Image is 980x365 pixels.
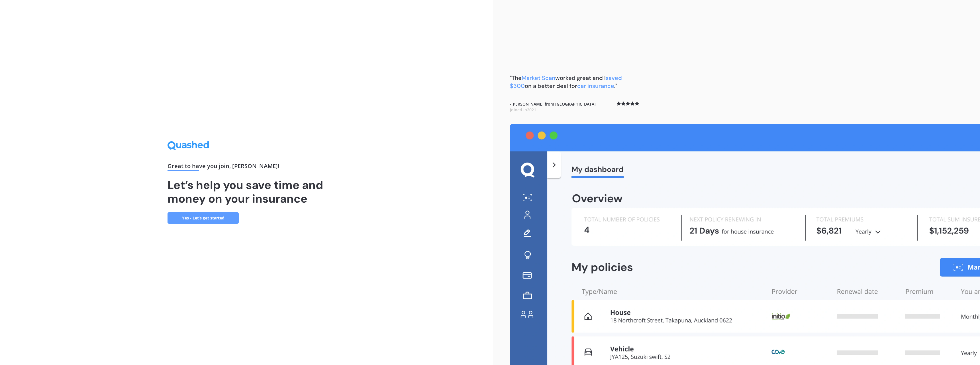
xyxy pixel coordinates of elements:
b: "The worked great and I on a better deal for ." [510,74,622,90]
b: - [PERSON_NAME] from [GEOGRAPHIC_DATA] [510,101,596,112]
span: car insurance [577,82,614,90]
span: saved $300 [510,74,622,90]
img: dashboard.webp [510,124,980,365]
div: Great to have you join , [PERSON_NAME] ! [168,163,325,171]
a: Yes - Let’s get started [168,212,239,224]
span: Market Scan [522,74,555,82]
h1: Let’s help you save time and money on your insurance [168,178,325,205]
span: Joined in 2021 [510,107,536,112]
